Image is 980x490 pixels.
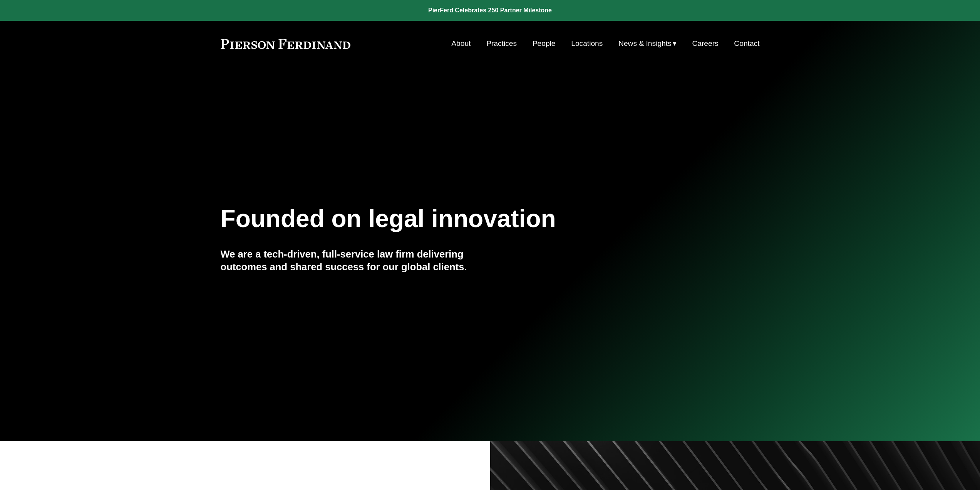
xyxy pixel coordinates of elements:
[221,205,670,233] h1: Founded on legal innovation
[571,36,603,51] a: Locations
[451,36,471,51] a: About
[486,36,517,51] a: Practices
[221,248,490,273] h4: We are a tech-driven, full-service law firm delivering outcomes and shared success for our global...
[533,36,556,51] a: People
[692,36,718,51] a: Careers
[734,36,759,51] a: Contact
[618,36,677,51] a: folder dropdown
[618,37,672,51] span: News & Insights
